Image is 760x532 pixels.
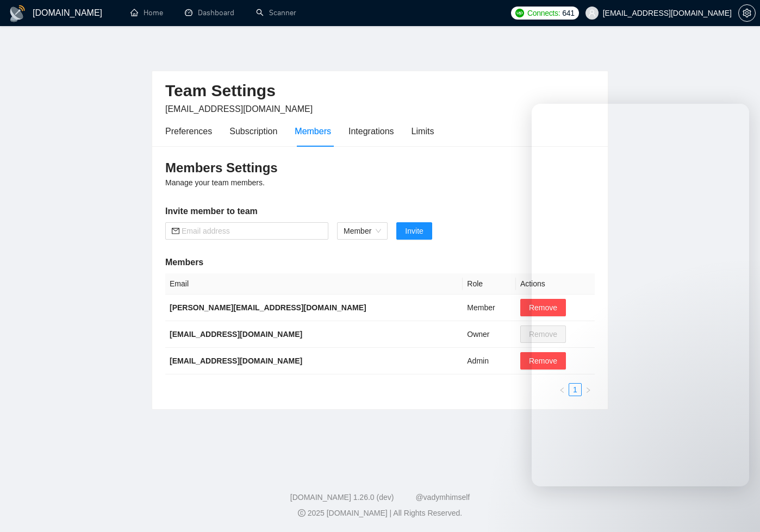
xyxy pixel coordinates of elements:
[516,273,595,295] th: Actions
[463,348,516,374] td: Admin
[172,227,179,235] span: mail
[9,5,26,22] img: logo
[739,9,755,17] span: setting
[405,225,423,237] span: Invite
[348,124,394,138] div: Integrations
[738,9,756,17] a: setting
[9,508,751,519] div: 2025 [DOMAIN_NAME] | All Rights Reserved.
[165,80,595,102] h2: Team Settings
[396,222,432,240] button: Invite
[529,302,557,314] span: Remove
[562,7,574,19] span: 641
[165,256,595,269] h5: Members
[515,9,524,17] img: upwork-logo.png
[344,223,381,239] span: Member
[182,225,322,237] input: Email address
[738,4,756,22] button: setting
[130,8,163,17] a: homeHome
[529,355,557,367] span: Remove
[527,7,560,19] span: Connects:
[588,9,596,17] span: user
[415,493,470,502] a: @vadymhimself
[165,124,212,138] div: Preferences
[170,330,302,339] b: [EMAIL_ADDRESS][DOMAIN_NAME]
[165,205,595,218] h5: Invite member to team
[532,104,749,486] iframe: Intercom live chat
[723,495,749,521] iframe: Intercom live chat
[229,124,277,138] div: Subscription
[295,124,331,138] div: Members
[170,356,302,365] b: [EMAIL_ADDRESS][DOMAIN_NAME]
[412,124,434,138] div: Limits
[463,295,516,321] td: Member
[165,159,595,177] h3: Members Settings
[165,273,463,295] th: Email
[256,8,296,17] a: searchScanner
[463,273,516,295] th: Role
[165,178,265,187] span: Manage your team members.
[185,8,234,17] a: dashboardDashboard
[165,104,313,114] span: [EMAIL_ADDRESS][DOMAIN_NAME]
[290,493,394,502] a: [DOMAIN_NAME] 1.26.0 (dev)
[520,352,566,370] button: Remove
[170,303,366,312] b: [PERSON_NAME][EMAIL_ADDRESS][DOMAIN_NAME]
[520,299,566,316] button: Remove
[298,509,306,517] span: copyright
[463,321,516,348] td: Owner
